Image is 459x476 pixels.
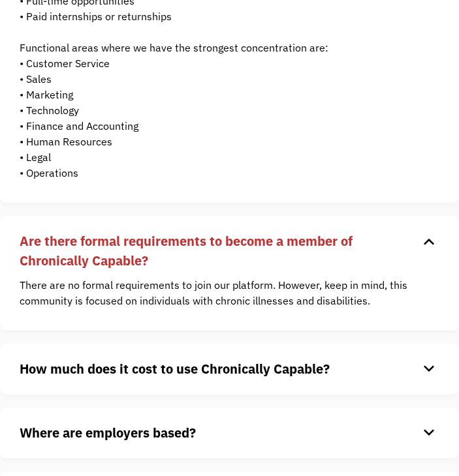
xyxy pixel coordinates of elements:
div: keyboard_arrow_down [419,423,439,443]
strong: How much does it cost to use Chronically Capable? [20,360,330,378]
p: There are no formal requirements to join our platform. However, keep in mind, this community is f... [20,277,439,308]
div: keyboard_arrow_down [419,359,439,379]
strong: Where are employers based? [20,424,196,441]
div: keyboard_arrow_down [419,231,439,251]
strong: Are there formal requirements to become a member of Chronically Capable? [20,232,353,269]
